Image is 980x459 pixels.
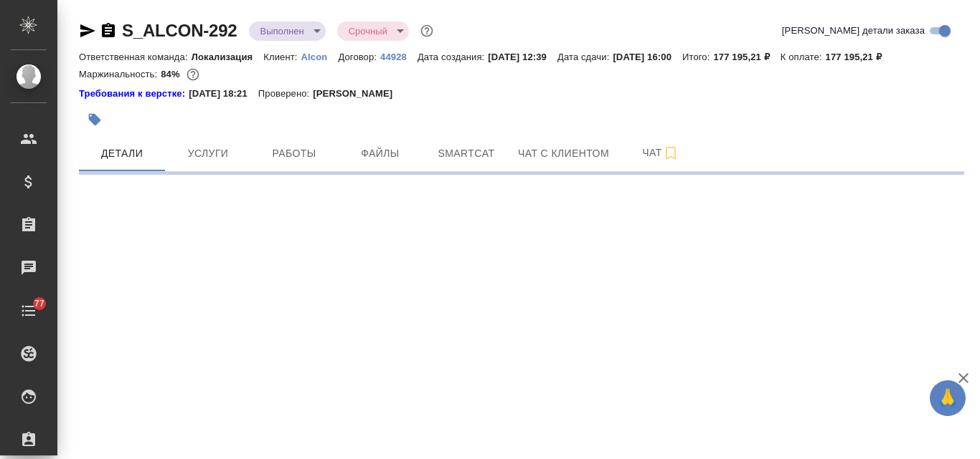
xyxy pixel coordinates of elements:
p: Проверено: [258,87,314,101]
a: S_ALCON-292 [122,21,237,40]
p: Договор: [338,52,380,62]
p: [DATE] 12:39 [488,52,557,62]
span: 🙏 [936,383,960,413]
p: Итого: [682,52,713,62]
span: Работы [260,145,329,163]
div: Выполнен [249,21,326,41]
a: 77 [4,293,54,329]
div: Нажми, чтобы открыть папку с инструкцией [79,87,189,101]
p: [PERSON_NAME] [313,87,403,101]
span: Чат с клиентом [518,145,609,163]
a: Alcon [301,50,339,62]
p: Ответственная команда: [79,52,192,62]
button: Выполнен [256,25,308,37]
button: 🙏 [930,380,966,416]
p: [DATE] 18:21 [189,87,258,101]
p: Локализация [192,52,264,62]
p: Дата создания: [418,52,488,62]
p: 177 195,21 ₽ [826,52,892,62]
div: Выполнен [337,21,409,41]
button: Скопировать ссылку для ЯМессенджера [79,22,96,39]
p: 44928 [380,52,418,62]
p: 84% [161,69,183,79]
button: 22953.52 RUB; [184,65,202,84]
a: Требования к верстке: [79,87,189,101]
p: Alcon [301,52,339,62]
p: Клиент: [263,52,301,62]
svg: Подписаться [662,145,679,162]
button: Доп статусы указывают на важность/срочность заказа [418,21,436,40]
p: К оплате: [781,52,826,62]
span: Услуги [174,145,242,163]
a: 44928 [380,50,418,62]
p: 177 195,21 ₽ [713,52,780,62]
p: Дата сдачи: [557,52,613,62]
span: 77 [26,296,53,311]
span: Чат [626,144,695,162]
button: Срочный [344,25,392,37]
p: [DATE] 16:00 [613,52,682,62]
span: Детали [88,145,156,163]
button: Скопировать ссылку [100,22,117,39]
span: Smartcat [432,145,501,163]
button: Добавить тэг [79,104,110,135]
span: [PERSON_NAME] детали заказа [782,24,925,38]
span: Файлы [346,145,415,163]
p: Маржинальность: [79,69,161,79]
